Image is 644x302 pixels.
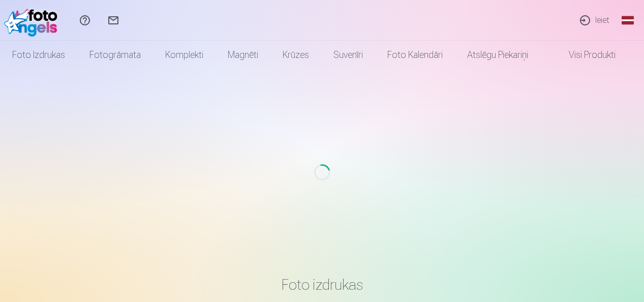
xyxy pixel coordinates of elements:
[77,41,153,69] a: Fotogrāmata
[321,41,375,69] a: Suvenīri
[270,41,321,69] a: Krūzes
[153,41,216,69] a: Komplekti
[25,276,619,294] h3: Foto izdrukas
[540,41,628,69] a: Visi produkti
[375,41,455,69] a: Foto kalendāri
[4,4,63,37] img: /fa1
[216,41,270,69] a: Magnēti
[455,41,540,69] a: Atslēgu piekariņi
